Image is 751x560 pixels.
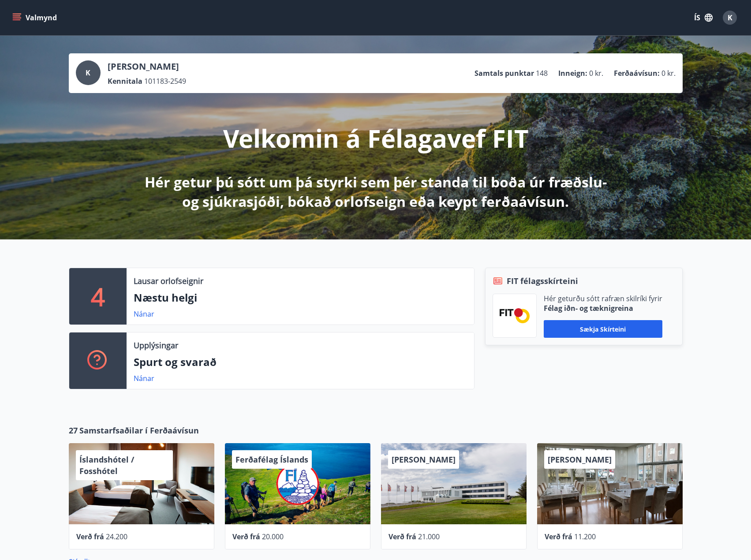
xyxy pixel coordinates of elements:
span: K [728,13,732,22]
span: 0 kr. [661,68,676,78]
p: Velkomin á Félagavef FIT [223,121,528,155]
p: Inneign : [558,68,587,78]
p: [PERSON_NAME] [108,60,186,73]
p: Samtals punktar [475,68,534,78]
p: Upplýsingar [134,340,178,351]
p: Hér getur þú sótt um þá styrki sem þér standa til boða úr fræðslu- og sjúkrasjóði, bókað orlofsei... [143,172,609,211]
span: Verð frá [76,532,104,541]
p: 4 [91,280,105,313]
a: Nánar [134,373,154,383]
p: Kennitala [108,76,142,86]
p: Næstu helgi [134,290,467,305]
span: K [86,68,90,78]
p: Ferðaávísun : [614,68,660,78]
p: Spurt og svarað [134,355,467,370]
span: 27 [69,425,78,436]
p: Lausar orlofseignir [134,275,203,287]
img: FPQVkF9lTnNbbaRSFyT17YYeljoOGk5m51IhT0bO.png [500,308,530,323]
button: Sækja skírteini [544,320,662,338]
p: Hér geturðu sótt rafræn skilríki fyrir [544,294,662,303]
span: 101183-2549 [144,76,186,86]
span: 24.200 [106,532,127,541]
button: K [719,7,740,28]
span: [PERSON_NAME] [548,454,612,465]
span: 21.000 [418,532,440,541]
span: FIT félagsskírteini [507,275,578,287]
a: Nánar [134,309,154,319]
button: menu [11,10,60,26]
span: 20.000 [262,532,284,541]
button: ÍS [689,10,717,26]
span: Verð frá [545,532,572,541]
span: [PERSON_NAME] [392,454,456,465]
span: 148 [536,68,548,78]
span: Verð frá [232,532,260,541]
span: 11.200 [574,532,596,541]
span: Íslandshótel / Fosshótel [79,454,134,476]
span: Samstarfsaðilar í Ferðaávísun [79,425,199,436]
span: Verð frá [389,532,416,541]
p: Félag iðn- og tæknigreina [544,303,662,313]
span: Ferðafélag Íslands [235,454,308,465]
span: 0 kr. [589,68,603,78]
